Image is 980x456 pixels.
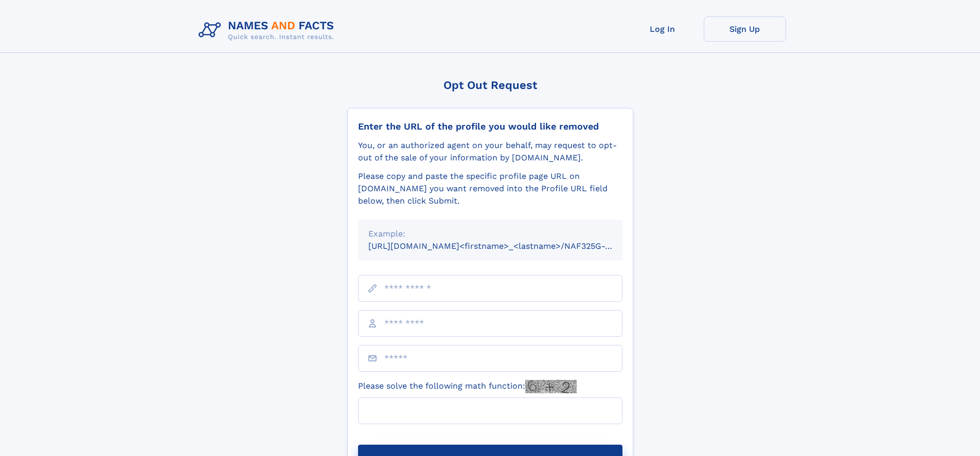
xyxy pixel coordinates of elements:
[621,16,704,42] a: Log In
[368,241,642,251] small: [URL][DOMAIN_NAME]<firstname>_<lastname>/NAF325G-xxxxxxxx
[347,79,633,92] div: Opt Out Request
[368,228,612,240] div: Example:
[358,170,622,207] div: Please copy and paste the specific profile page URL on [DOMAIN_NAME] you want removed into the Pr...
[358,380,577,393] label: Please solve the following math function:
[704,16,786,42] a: Sign Up
[358,121,622,132] div: Enter the URL of the profile you would like removed
[194,16,343,44] img: Logo Names and Facts
[358,139,622,164] div: You, or an authorized agent on your behalf, may request to opt-out of the sale of your informatio...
